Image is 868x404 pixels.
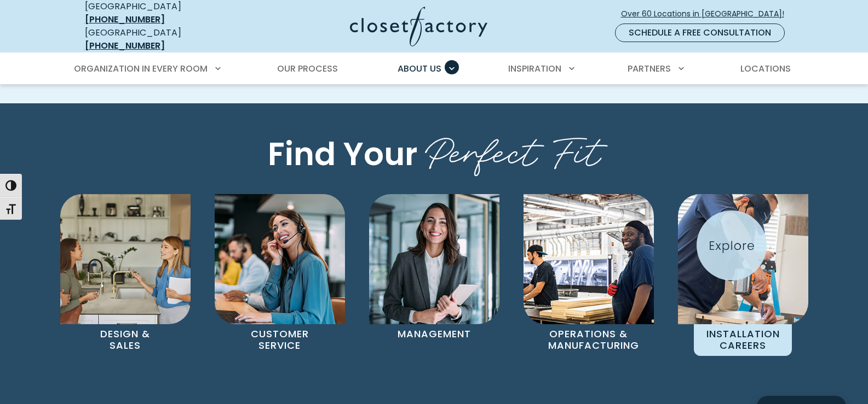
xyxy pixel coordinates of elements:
span: Inspiration [508,62,561,75]
span: Partners [628,62,671,75]
nav: Primary Menu [66,54,802,84]
img: Manufacturer at Closet Factory [524,194,654,324]
p: Customer Service [231,324,329,355]
a: Schedule a Free Consultation [615,24,785,42]
img: Designer at Closet Factory [60,194,191,324]
p: Management [385,324,483,344]
img: Closet Factory Logo [350,7,487,46]
img: Manager at Closet Factory [369,194,499,324]
a: Over 60 Locations in [GEOGRAPHIC_DATA]! [620,4,794,24]
a: Designer at Closet Factory Design & Sales [48,194,203,355]
div: [GEOGRAPHIC_DATA] [85,26,244,52]
span: Our Process [277,62,338,75]
a: [PHONE_NUMBER] [85,13,165,26]
img: Customer Service Employee at Closet Factory [215,194,345,324]
span: Locations [740,62,791,75]
p: Design & Sales [76,324,174,355]
img: Installation employee at Closet Factory [678,194,808,324]
p: Installation Careers [694,324,792,355]
a: Manager at Closet Factory Management [357,194,511,344]
span: Organization in Every Room [74,62,208,75]
span: Perfect Fit [425,119,601,178]
span: Over 60 Locations in [GEOGRAPHIC_DATA]! [621,8,793,20]
span: About Us [398,62,441,75]
a: Installation employee at Closet Factory Installation Careers [666,194,820,355]
a: [PHONE_NUMBER] [85,39,165,52]
span: Find Your [268,132,417,176]
p: Operations & Manufacturing [539,324,637,355]
a: Customer Service Employee at Closet Factory Customer Service [203,194,357,355]
a: Manufacturer at Closet Factory Operations & Manufacturing [511,194,666,355]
